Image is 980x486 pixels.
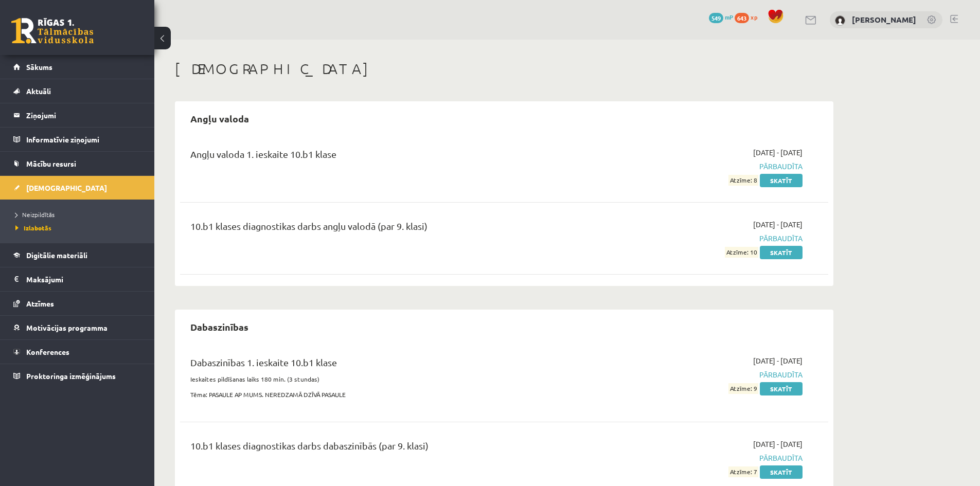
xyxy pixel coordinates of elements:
div: 10.b1 klases diagnostikas darbs angļu valodā (par 9. klasi) [190,219,593,238]
span: [DATE] - [DATE] [753,439,803,449]
span: [DEMOGRAPHIC_DATA] [26,183,107,192]
span: Atzīme: 7 [728,466,758,477]
div: 10.b1 klases diagnostikas darbs dabaszinībās (par 9. klasi) [190,439,593,458]
span: Atzīme: 10 [725,247,758,258]
legend: Ziņojumi [26,103,141,127]
legend: Maksājumi [26,267,141,291]
a: Informatīvie ziņojumi [13,128,141,151]
span: [DATE] - [DATE] [753,355,803,366]
span: Pārbaudīta [609,161,803,172]
span: 549 [709,13,723,23]
span: Izlabotās [15,224,51,232]
div: Angļu valoda 1. ieskaite 10.b1 klase [190,147,593,166]
span: mP [725,13,733,21]
div: Dabaszinības 1. ieskaite 10.b1 klase [190,355,593,374]
a: Skatīt [760,174,803,187]
span: Atzīme: 8 [728,175,758,186]
a: [DEMOGRAPHIC_DATA] [13,176,141,200]
a: Ziņojumi [13,103,141,127]
a: Konferences [13,340,141,364]
a: Aktuāli [13,79,141,103]
span: Aktuāli [26,86,51,96]
p: Tēma: PASAULE AP MUMS. NEREDZAMĀ DZĪVĀ PASAULE [190,390,593,399]
a: Digitālie materiāli [13,243,141,267]
a: Skatīt [760,382,803,395]
a: Maksājumi [13,267,141,291]
span: Atzīme: 9 [728,383,758,394]
a: Neizpildītās [15,210,144,219]
span: Neizpildītās [15,210,55,219]
span: xp [751,13,757,21]
span: Konferences [26,347,69,356]
a: 643 xp [735,13,762,21]
a: Atzīmes [13,292,141,315]
span: Pārbaudīta [609,233,803,244]
a: Proktoringa izmēģinājums [13,364,141,388]
a: Sākums [13,55,141,79]
p: Ieskaites pildīšanas laiks 180 min. (3 stundas) [190,374,593,384]
span: 643 [735,13,749,23]
a: Skatīt [760,246,803,259]
legend: Informatīvie ziņojumi [26,128,141,151]
span: Atzīmes [26,299,54,308]
span: Pārbaudīta [609,369,803,380]
span: Pārbaudīta [609,453,803,463]
a: Motivācijas programma [13,316,141,339]
h1: [DEMOGRAPHIC_DATA] [175,60,833,78]
img: Līva Krauze [835,15,845,26]
span: Sākums [26,62,52,71]
a: Skatīt [760,465,803,479]
span: [DATE] - [DATE] [753,219,803,230]
a: Izlabotās [15,223,144,232]
a: Rīgas 1. Tālmācības vidusskola [11,18,94,44]
span: Proktoringa izmēģinājums [26,371,116,381]
a: [PERSON_NAME] [852,14,916,25]
span: Motivācijas programma [26,323,108,332]
a: Mācību resursi [13,152,141,175]
a: 549 mP [709,13,733,21]
span: Mācību resursi [26,159,76,168]
span: [DATE] - [DATE] [753,147,803,158]
h2: Angļu valoda [180,106,259,131]
span: Digitālie materiāli [26,250,87,260]
h2: Dabaszinības [180,315,259,339]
